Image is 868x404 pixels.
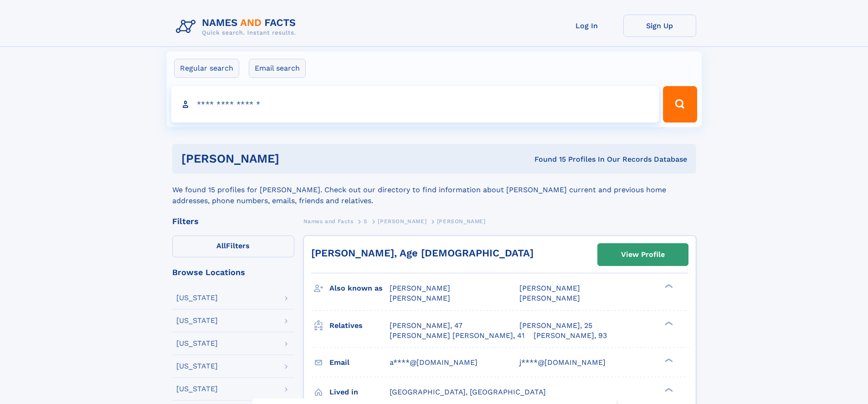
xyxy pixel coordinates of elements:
[181,153,407,164] h1: [PERSON_NAME]
[437,218,486,225] span: [PERSON_NAME]
[663,283,673,289] div: ❯
[172,268,294,276] div: Browse Locations
[390,294,450,302] span: [PERSON_NAME]
[663,387,673,393] div: ❯
[550,15,623,37] a: Log In
[174,59,239,78] label: Regular search
[519,321,592,331] a: [PERSON_NAME], 25
[390,388,546,396] span: [GEOGRAPHIC_DATA], [GEOGRAPHIC_DATA]
[176,363,218,370] div: [US_STATE]
[534,331,607,341] a: [PERSON_NAME], 93
[621,244,665,265] div: View Profile
[329,318,390,333] h3: Relatives
[329,384,390,400] h3: Lived in
[519,294,580,302] span: [PERSON_NAME]
[249,59,306,78] label: Email search
[364,215,368,227] a: S
[378,218,426,225] span: [PERSON_NAME]
[390,284,450,292] span: [PERSON_NAME]
[303,215,354,227] a: Names and Facts
[598,244,688,266] a: View Profile
[663,86,697,123] button: Search Button
[172,15,303,39] img: Logo Names and Facts
[390,331,524,341] a: [PERSON_NAME] [PERSON_NAME], 41
[172,217,294,225] div: Filters
[364,218,368,225] span: S
[176,385,218,393] div: [US_STATE]
[390,321,462,331] a: [PERSON_NAME], 47
[172,235,294,257] label: Filters
[663,357,673,363] div: ❯
[171,86,659,123] input: search input
[216,241,226,250] span: All
[378,215,426,227] a: [PERSON_NAME]
[329,355,390,370] h3: Email
[176,317,218,324] div: [US_STATE]
[663,320,673,326] div: ❯
[407,154,687,164] div: Found 15 Profiles In Our Records Database
[329,281,390,296] h3: Also known as
[172,174,696,206] div: We found 15 profiles for [PERSON_NAME]. Check out our directory to find information about [PERSON...
[311,247,534,259] a: [PERSON_NAME], Age [DEMOGRAPHIC_DATA]
[519,284,580,292] span: [PERSON_NAME]
[176,294,218,302] div: [US_STATE]
[623,15,696,37] a: Sign Up
[176,340,218,347] div: [US_STATE]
